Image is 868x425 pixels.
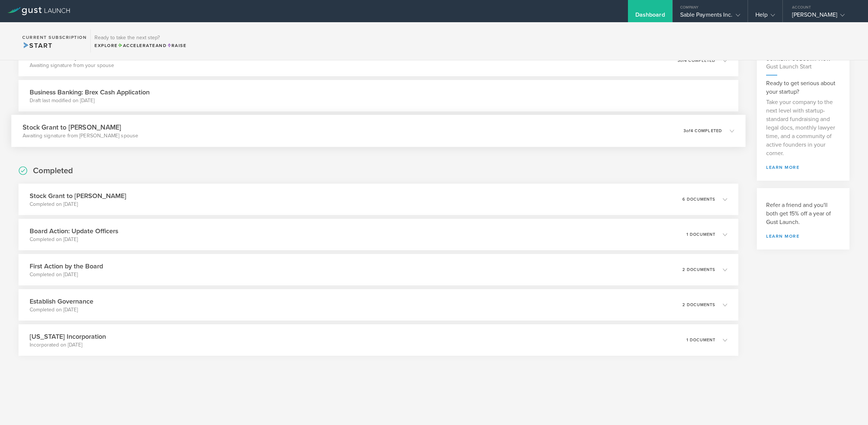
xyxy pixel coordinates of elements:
[118,43,156,48] span: Accelerate
[30,191,126,201] h3: Stock Grant to [PERSON_NAME]
[30,261,103,271] h3: First Action by the Board
[94,35,186,40] h3: Ready to take the next step?
[755,11,775,22] div: Help
[766,79,840,96] h3: Ready to get serious about your startup?
[118,43,167,48] span: and
[686,232,715,237] p: 1 document
[30,201,126,208] p: Completed on [DATE]
[766,98,840,158] p: Take your company to the next level with startup-standard fundraising and legal docs, monthly law...
[30,332,106,341] h3: [US_STATE] Incorporation
[30,62,114,69] p: Awaiting signature from your spouse
[22,35,87,40] h2: Current Subscription
[635,11,665,22] div: Dashboard
[682,197,715,201] p: 6 documents
[30,226,118,236] h3: Board Action: Update Officers
[792,11,855,22] div: [PERSON_NAME]
[30,271,103,278] p: Completed on [DATE]
[30,297,93,306] h3: Establish Governance
[766,165,840,170] a: learn more
[30,341,106,349] p: Incorporated on [DATE]
[680,58,684,63] em: of
[23,132,138,140] p: Awaiting signature from [PERSON_NAME] spouse
[686,338,715,342] p: 1 document
[30,97,150,104] p: Draft last modified on [DATE]
[680,11,740,22] div: Sable Payments Inc.
[33,165,73,176] h2: Completed
[90,30,190,53] div: Ready to take the next step?ExploreAccelerateandRaise
[682,303,715,307] p: 2 documents
[30,87,150,97] h3: Business Banking: Brex Cash Application
[22,41,52,50] span: Start
[167,43,186,48] span: Raise
[30,236,118,243] p: Completed on [DATE]
[684,129,722,133] p: 3 4 completed
[23,122,138,132] h3: Stock Grant to [PERSON_NAME]
[766,63,840,71] h4: Gust Launch Start
[30,306,93,314] p: Completed on [DATE]
[682,268,715,272] p: 2 documents
[678,58,715,63] p: 3 4 completed
[686,128,690,133] em: of
[766,234,840,238] a: Learn more
[831,389,868,425] iframe: Chat Widget
[94,42,186,49] div: Explore
[766,201,840,227] h3: Refer a friend and you'll both get 15% off a year of Gust Launch.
